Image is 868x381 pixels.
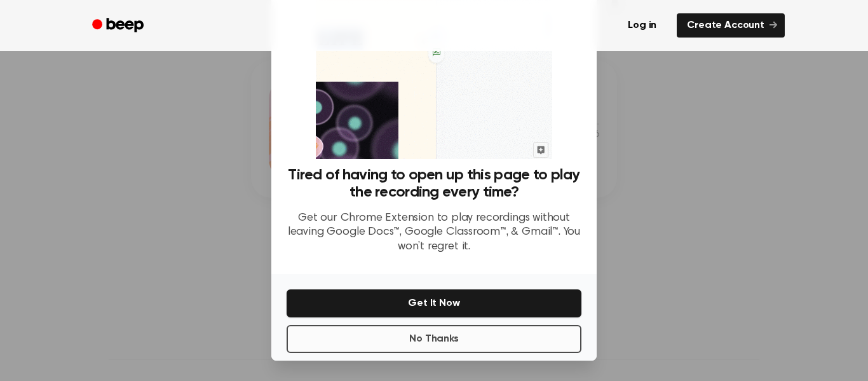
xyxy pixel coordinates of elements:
[615,11,669,40] a: Log in
[83,13,155,38] a: Beep
[287,325,581,353] button: No Thanks
[287,167,581,201] h3: Tired of having to open up this page to play the recording every time?
[287,289,581,317] button: Get It Now
[287,211,581,254] p: Get our Chrome Extension to play recordings without leaving Google Docs™, Google Classroom™, & Gm...
[677,13,785,38] a: Create Account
